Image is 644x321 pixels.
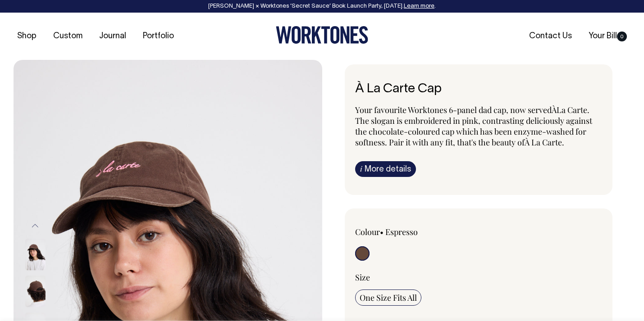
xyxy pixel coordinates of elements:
input: One Size Fits All [355,289,421,306]
a: Contact Us [525,29,575,44]
img: espresso [25,239,46,270]
div: Colour [355,226,454,237]
span: i [360,164,362,173]
span: À [552,104,557,115]
button: Previous [28,216,42,236]
h6: À La Carte Cap [355,82,603,96]
img: espresso [25,276,46,307]
a: Your Bill0 [585,29,630,44]
a: Portfolio [139,29,178,44]
span: nzyme-washed for softness. Pair it with any fit, that's the beauty of À La Carte. [355,126,586,148]
span: • [380,226,384,237]
a: Journal [96,29,130,44]
label: Espresso [385,226,418,237]
div: Size [355,272,603,283]
div: [PERSON_NAME] × Worktones ‘Secret Sauce’ Book Launch Party, [DATE]. . [9,3,635,9]
span: 0 [617,32,627,41]
span: One Size Fits All [360,292,417,303]
p: Your favourite Worktones 6-panel dad cap, now served La Carte. The slogan is embroidered in pink,... [355,104,603,148]
a: Learn more [404,4,434,9]
a: Custom [50,29,86,44]
a: Shop [14,29,40,44]
a: iMore details [355,161,416,177]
